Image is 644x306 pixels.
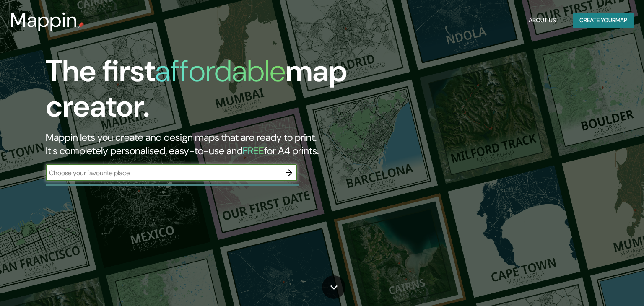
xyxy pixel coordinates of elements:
[46,131,368,158] h2: Mappin lets you create and design maps that are ready to print. It's completely personalised, eas...
[10,8,78,32] h3: Mappin
[46,54,368,131] h1: The first map creator.
[525,13,559,28] button: About Us
[155,52,286,91] h1: affordable
[78,22,84,29] img: mappin-pin
[243,144,264,157] h5: FREE
[573,13,634,28] button: Create yourmap
[46,168,280,178] input: Choose your favourite place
